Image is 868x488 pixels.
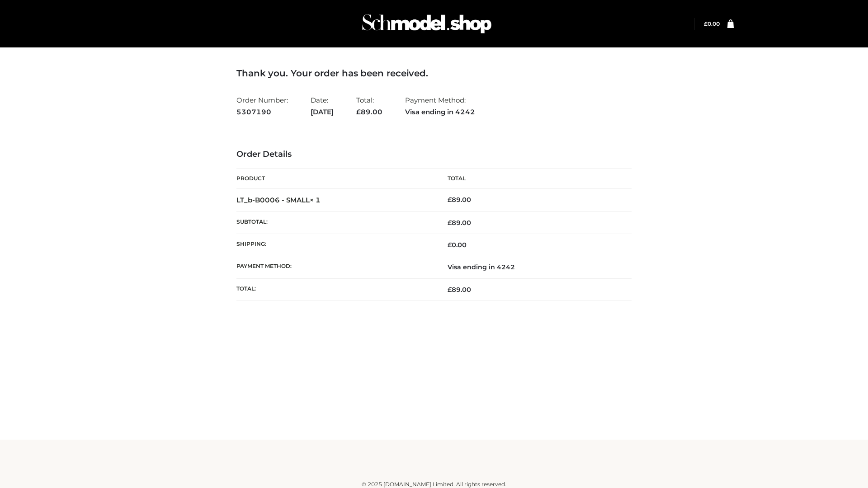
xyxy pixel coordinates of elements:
[310,196,321,204] strong: × 1
[448,286,452,294] span: £
[236,278,434,300] th: Total:
[448,219,471,227] span: 89.00
[356,108,361,116] span: £
[704,20,708,27] span: £
[236,169,434,189] th: Product
[434,169,632,189] th: Total
[448,241,467,249] bdi: 0.00
[448,219,452,227] span: £
[704,20,720,27] a: £0.00
[236,68,632,79] h3: Thank you. Your order has been received.
[236,256,434,278] th: Payment method:
[236,92,288,120] li: Order Number:
[236,106,288,118] strong: 5307190
[359,6,495,42] img: Schmodel Admin 964
[448,241,452,249] span: £
[356,92,382,120] li: Total:
[405,106,475,118] strong: Visa ending in 4242
[356,108,382,116] span: 89.00
[405,92,475,120] li: Payment Method:
[311,106,334,118] strong: [DATE]
[448,196,471,204] bdi: 89.00
[311,92,334,120] li: Date:
[236,234,434,256] th: Shipping:
[704,20,720,27] bdi: 0.00
[236,211,434,234] th: Subtotal:
[448,196,452,204] span: £
[448,286,471,294] span: 89.00
[236,150,632,160] h3: Order Details
[434,256,632,278] td: Visa ending in 4242
[236,196,321,204] strong: LT_b-B0006 - SMALL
